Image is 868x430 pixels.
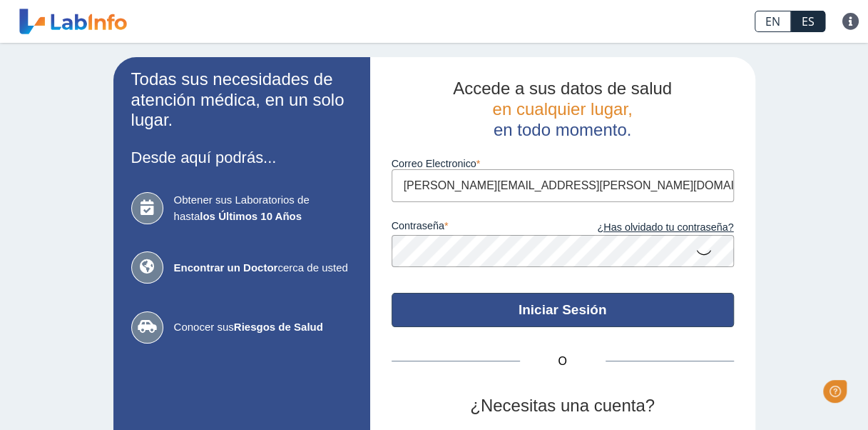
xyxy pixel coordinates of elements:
span: cerca de usted [174,260,352,276]
label: contraseña [392,220,563,236]
a: ¿Has olvidado tu contraseña? [563,220,734,236]
span: Accede a sus datos de salud [453,79,672,98]
a: ES [791,11,825,32]
iframe: Help widget launcher [741,374,852,414]
h2: Todas sus necesidades de atención médica, en un solo lugar. [131,69,352,131]
h2: ¿Necesitas una cuenta? [392,396,734,416]
span: Obtener sus Laboratorios de hasta [174,192,352,224]
b: Riesgos de Salud [234,321,323,333]
span: en todo momento. [494,120,631,139]
b: Encontrar un Doctor [174,261,278,274]
span: Conocer sus [174,319,352,336]
button: Iniciar Sesión [392,293,734,327]
b: los Últimos 10 Años [200,210,302,222]
a: EN [755,11,791,32]
span: O [520,353,606,370]
span: en cualquier lugar, [492,99,632,119]
h3: Desde aquí podrás... [131,149,352,166]
label: Correo Electronico [392,158,734,169]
